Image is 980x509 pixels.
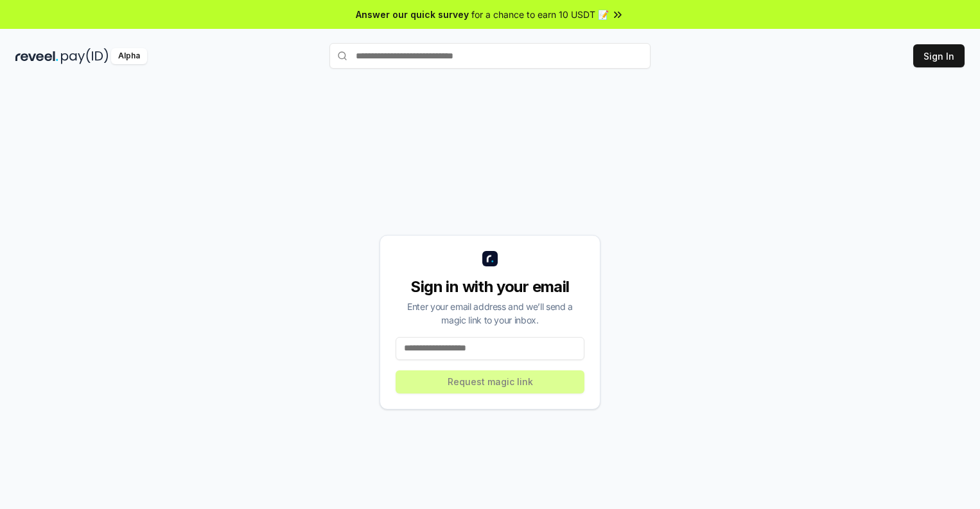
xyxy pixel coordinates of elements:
[61,48,109,64] img: pay_id
[396,277,584,297] div: Sign in with your email
[111,48,147,64] div: Alpha
[471,8,609,21] span: for a chance to earn 10 USDT 📝
[482,251,498,266] img: logo_small
[396,300,584,327] div: Enter your email address and we’ll send a magic link to your inbox.
[15,48,58,64] img: reveel_dark
[356,8,469,21] span: Answer our quick survey
[913,44,965,67] button: Sign In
